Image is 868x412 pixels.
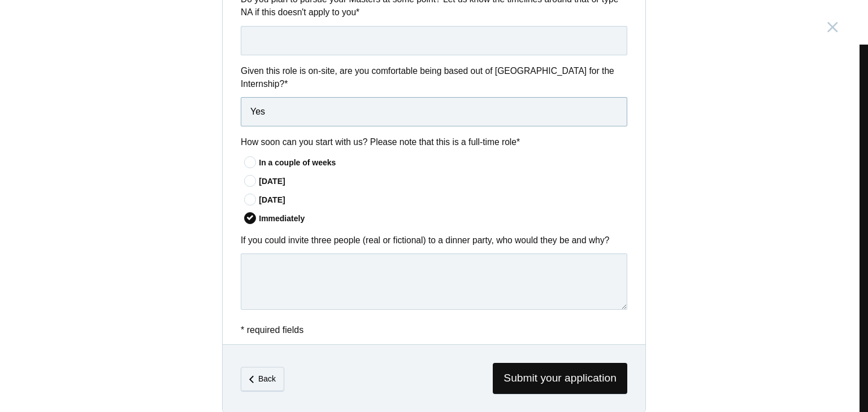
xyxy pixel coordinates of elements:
div: [DATE] [259,176,627,187]
div: [DATE] [259,194,627,206]
div: Immediately [259,213,627,225]
em: Back [258,374,276,383]
span: Submit your application [493,363,627,394]
div: In a couple of weeks [259,157,627,169]
label: Given this role is on-site, are you comfortable being based out of [GEOGRAPHIC_DATA] for the Inte... [241,64,627,91]
span: * required fields [241,325,303,335]
label: How soon can you start with us? Please note that this is a full-time role [241,135,627,148]
label: If you could invite three people (real or fictional) to a dinner party, who would they be and why? [241,234,627,247]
